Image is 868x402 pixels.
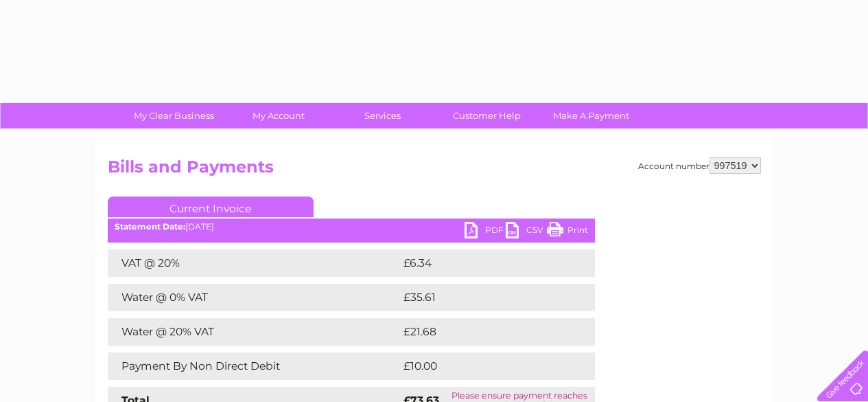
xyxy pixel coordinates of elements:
td: Payment By Non Direct Debit [108,353,400,380]
td: £6.34 [400,249,563,277]
a: Services [326,103,439,129]
td: Water @ 20% VAT [108,318,400,346]
a: Current Invoice [108,197,314,217]
td: £10.00 [400,353,567,380]
td: Water @ 0% VAT [108,284,400,311]
a: Customer Help [430,103,543,129]
td: £21.68 [400,318,566,346]
td: VAT @ 20% [108,249,400,277]
a: Print [547,222,588,242]
div: [DATE] [108,222,595,232]
a: CSV [506,222,547,242]
div: Account number [638,157,761,174]
a: PDF [465,222,506,242]
td: £35.61 [400,284,566,311]
b: Statement Date: [115,221,185,232]
a: Make A Payment [535,103,648,129]
a: My Clear Business [117,103,231,129]
a: My Account [222,103,335,129]
h2: Bills and Payments [108,157,761,183]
